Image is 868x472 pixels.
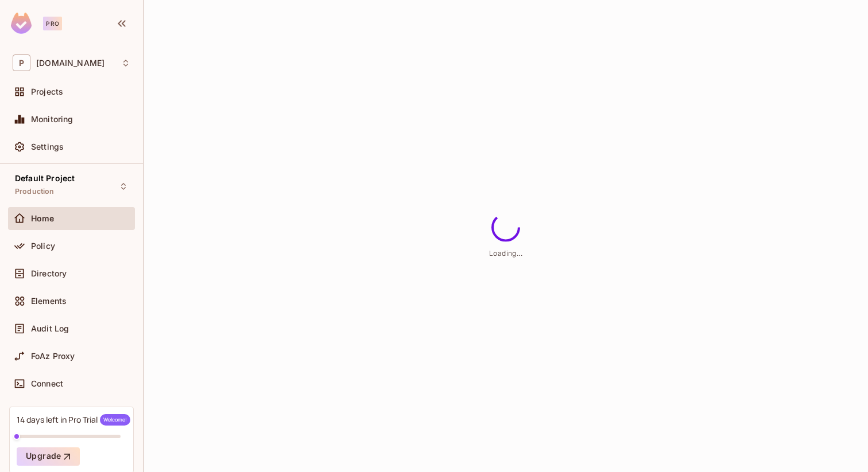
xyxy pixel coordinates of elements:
[43,17,62,30] div: Pro
[489,248,522,257] span: Loading...
[31,142,64,151] span: Settings
[31,297,67,306] span: Elements
[31,214,55,223] span: Home
[31,87,63,96] span: Projects
[13,54,30,71] span: P
[31,269,67,278] span: Directory
[36,58,104,68] span: Workspace: permit.io
[31,115,73,124] span: Monitoring
[15,174,75,183] span: Default Project
[17,414,130,426] div: 14 days left in Pro Trial
[100,414,130,426] span: Welcome!
[31,324,69,333] span: Audit Log
[31,241,55,251] span: Policy
[17,447,80,466] button: Upgrade
[11,13,32,34] img: SReyMgAAAABJRU5ErkJggg==
[15,187,55,196] span: Production
[31,352,75,361] span: FoAz Proxy
[31,379,63,388] span: Connect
